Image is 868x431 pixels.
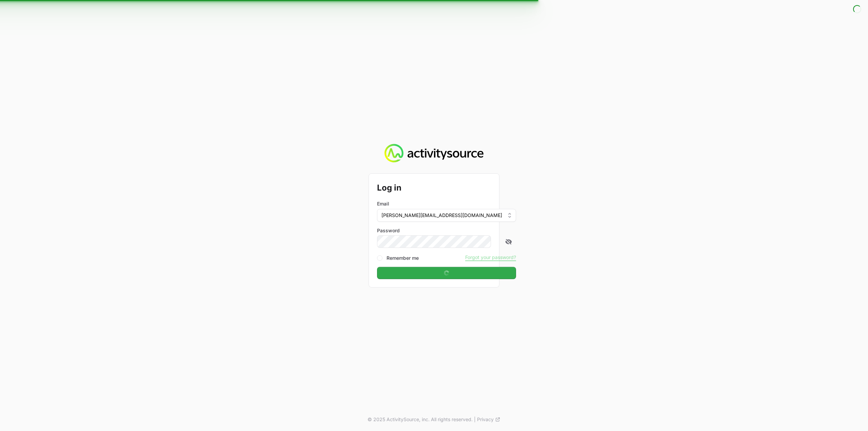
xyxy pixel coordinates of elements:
[384,144,483,163] img: Activity Source
[477,416,500,423] a: Privacy
[387,255,419,261] label: Remember me
[474,416,476,423] span: |
[377,182,516,194] h2: Log in
[377,227,516,234] label: Password
[381,212,502,219] span: [PERSON_NAME][EMAIL_ADDRESS][DOMAIN_NAME]
[368,416,473,423] p: © 2025 ActivitySource, inc. All rights reserved.
[377,200,389,207] label: Email
[377,209,516,222] button: [PERSON_NAME][EMAIL_ADDRESS][DOMAIN_NAME]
